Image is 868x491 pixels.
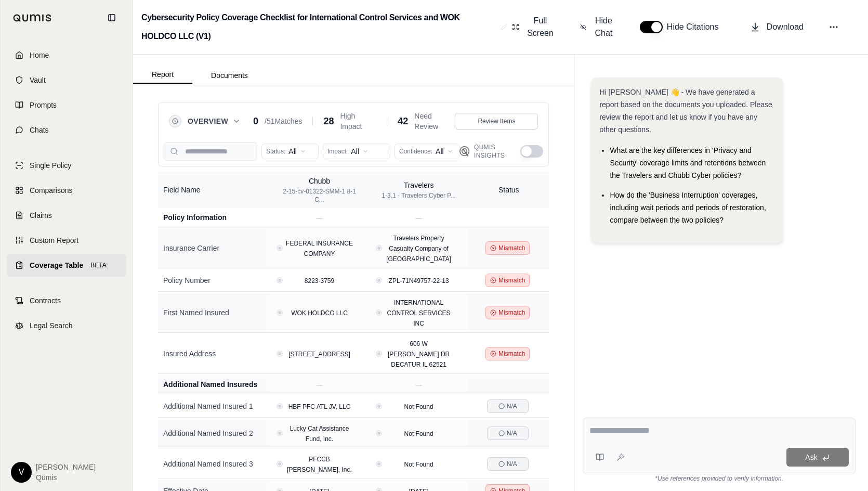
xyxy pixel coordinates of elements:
div: Insurance Carrier [163,243,265,253]
span: HBF PFC ATL JV, LLC [288,403,351,410]
span: — [317,214,323,222]
span: Not Found [404,461,433,468]
div: Additional Named Insured 2 [163,428,265,438]
button: Status:All [261,144,319,159]
span: Qumis Insights [474,143,516,160]
button: Hide Chat [576,10,619,44]
span: What are the key differences in 'Privacy and Security' coverage limits and retentions between the... [610,146,766,179]
span: BETA [87,260,109,270]
button: Report [133,66,192,84]
div: V [11,462,32,483]
img: Qumis Logo [459,146,470,157]
span: Status: [266,147,285,156]
span: Qumis [36,472,96,483]
button: Review Items [455,113,538,130]
span: N/A [507,429,517,437]
img: Qumis Logo [13,14,52,22]
span: Mismatch [498,276,525,285]
span: 8223-3759 [305,277,334,285]
span: ZPL-71N49757-22-13 [389,277,449,285]
span: Hide Citations [667,21,725,33]
div: 2-15-cv-01322-SMM-1 8-1 C... [279,187,360,204]
span: Overview [188,116,228,126]
div: Policy Information [163,212,265,223]
button: Documents [192,67,267,84]
span: How do the 'Business Interruption' coverages, including wait periods and periods of restoration, ... [610,191,766,224]
span: [PERSON_NAME] [36,462,96,472]
span: All [436,146,444,157]
span: 42 [398,114,408,128]
span: Full Screen [525,15,555,40]
span: N/A [507,460,517,468]
span: — [416,381,422,389]
button: Full Screen [508,10,559,44]
div: Additional Named Insured 1 [163,401,265,411]
a: Single Policy [7,154,126,177]
button: View confidence details [377,462,380,466]
span: All [288,146,297,157]
div: 1-3.1 - Travelers Cyber P... [382,191,456,200]
span: WOK HOLDCO LLC [291,309,348,317]
button: View confidence details [278,247,281,250]
span: Hide Chat [593,15,615,40]
a: Comparisons [7,179,126,202]
a: Claims [7,204,126,227]
button: View confidence details [377,352,380,355]
button: View confidence details [278,279,281,282]
div: *Use references provided to verify information. [583,474,856,483]
a: Prompts [7,94,126,117]
button: View confidence details [278,462,281,466]
span: Travelers Property Casualty Company of [GEOGRAPHIC_DATA] [386,235,451,263]
span: Chats [30,125,49,135]
div: Chubb [279,176,360,186]
span: 28 [323,114,334,128]
span: Ask [805,453,817,461]
button: Confidence:All [394,144,459,159]
div: Policy Number [163,275,265,286]
span: [STREET_ADDRESS] [288,351,350,358]
span: Single Policy [30,160,71,171]
span: Mismatch [498,350,525,358]
button: View confidence details [377,405,380,408]
button: Ask [786,448,849,467]
span: PFCCB [PERSON_NAME], Inc. [287,456,352,473]
th: Status [468,172,549,208]
span: Need Review [414,111,455,132]
span: Prompts [30,100,57,110]
button: View confidence details [377,432,380,435]
th: Field Name [158,172,270,208]
a: Home [7,44,126,67]
span: All [351,146,359,157]
button: View confidence details [278,311,281,314]
button: View confidence details [278,352,281,355]
span: Confidence: [399,147,432,156]
button: View confidence details [377,311,380,314]
a: Chats [7,119,126,141]
a: Custom Report [7,229,126,252]
button: View confidence details [278,432,281,435]
button: Download [746,17,808,37]
span: Impact: [327,147,348,156]
div: Additional Named Insureds [163,379,265,390]
a: Contracts [7,289,126,312]
button: Impact:All [323,144,390,159]
span: Hi [PERSON_NAME] 👋 - We have generated a report based on the documents you uploaded. Please revie... [599,88,772,134]
span: — [416,214,422,222]
div: Additional Named Insured 3 [163,459,265,469]
a: Legal Search [7,314,126,337]
span: N/A [507,402,517,410]
span: Claims [30,210,52,221]
a: Coverage TableBETA [7,254,126,277]
span: Legal Search [30,320,73,331]
h2: Cybersecurity Policy Coverage Checklist for International Control Services and WOK HOLDCO LLC (V1) [141,8,496,46]
span: Vault [30,75,46,85]
button: View confidence details [377,279,380,282]
span: INTERNATIONAL CONTROL SERVICES INC [387,299,451,327]
a: Vault [7,69,126,92]
span: Not Found [404,430,433,437]
button: View confidence details [377,247,380,250]
span: 0 [253,114,258,128]
div: First Named Insured [163,307,265,318]
span: Download [767,21,804,33]
button: View confidence details [278,405,281,408]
